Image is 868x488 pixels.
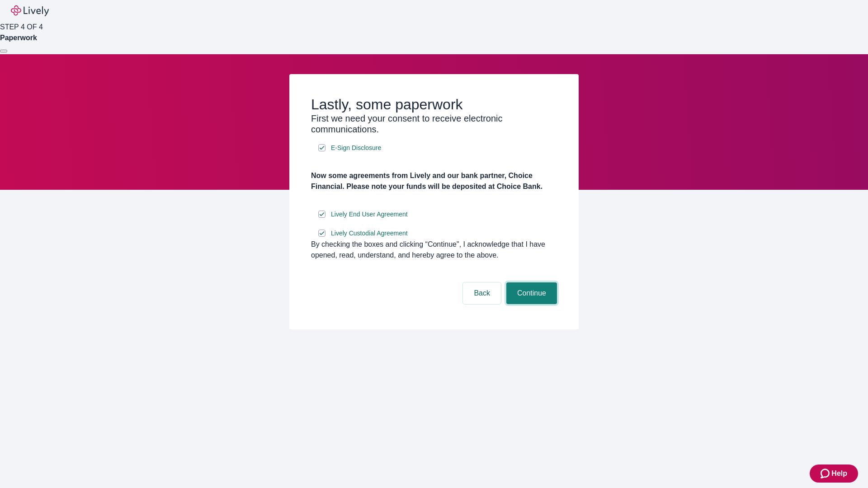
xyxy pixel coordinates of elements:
button: Zendesk support iconHelp [810,465,858,483]
a: e-sign disclosure document [329,228,410,239]
img: Lively [11,5,49,16]
div: By checking the boxes and clicking “Continue", I acknowledge that I have opened, read, understand... [311,239,557,261]
button: Continue [506,282,557,304]
span: Help [831,468,847,479]
a: e-sign disclosure document [329,142,383,154]
span: Lively Custodial Agreement [331,229,408,238]
h4: Now some agreements from Lively and our bank partner, Choice Financial. Please note your funds wi... [311,170,557,192]
h3: First we need your consent to receive electronic communications. [311,113,557,135]
h2: Lastly, some paperwork [311,96,557,113]
span: E-Sign Disclosure [331,143,381,153]
svg: Zendesk support icon [821,468,831,479]
span: Lively End User Agreement [331,210,408,219]
a: e-sign disclosure document [329,209,410,220]
button: Back [463,282,501,304]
